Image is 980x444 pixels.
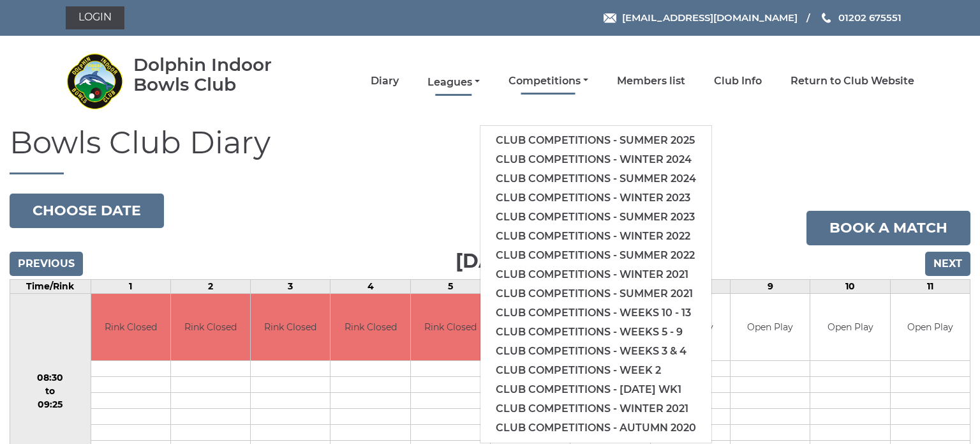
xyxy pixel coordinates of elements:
a: Club competitions - Summer 2022 [480,246,711,265]
a: Phone us 01202 675551 [820,10,902,25]
a: Club competitions - Autumn 2020 [480,418,711,438]
h1: Bowls Club Diary [10,126,970,174]
td: Rink Closed [91,294,170,361]
td: Rink Closed [411,294,490,361]
div: Dolphin Indoor Bowls Club [133,55,309,95]
a: Club competitions - Summer 2024 [480,169,711,188]
a: Club competitions - Week 2 [480,361,711,380]
td: Open Play [810,294,889,361]
td: 11 [890,279,970,293]
td: Rink Closed [171,294,250,361]
a: Club competitions - [DATE] wk1 [480,380,711,399]
td: Open Play [891,294,970,361]
td: Rink Closed [330,294,410,361]
input: Previous [10,252,83,276]
a: Leagues [427,75,480,89]
a: Members list [617,74,685,88]
td: 10 [810,279,890,293]
a: Club competitions - Summer 2023 [480,208,711,227]
button: Choose date [10,194,164,228]
a: Diary [371,74,399,88]
a: Competitions [509,74,588,88]
td: 5 [410,279,490,293]
td: 1 [91,279,170,293]
img: Phone us [822,13,831,23]
td: 2 [170,279,250,293]
a: Club competitions - Winter 2021 [480,265,711,284]
span: 01202 675551 [838,11,902,24]
a: Club competitions - Winter 2021 [480,399,711,418]
a: Login [66,6,124,29]
td: 9 [731,279,810,293]
a: Email [EMAIL_ADDRESS][DOMAIN_NAME] [604,10,798,25]
a: Return to Club Website [791,74,914,88]
a: Club Info [714,74,762,88]
ul: Competitions [480,125,712,443]
input: Next [925,252,970,276]
a: Club competitions - Winter 2024 [480,150,711,169]
td: Open Play [731,294,810,361]
span: [EMAIL_ADDRESS][DOMAIN_NAME] [622,11,798,24]
td: 4 [330,279,410,293]
a: Club competitions - Weeks 5 - 9 [480,323,711,342]
td: Rink Closed [251,294,330,361]
td: 3 [251,279,330,293]
a: Club competitions - Summer 2025 [480,131,711,150]
a: Club competitions - Weeks 3 & 4 [480,342,711,361]
a: Club competitions - Winter 2023 [480,188,711,208]
a: Club competitions - Summer 2021 [480,284,711,303]
a: Book a match [806,211,970,245]
td: Time/Rink [10,279,91,293]
a: Club competitions - Weeks 10 - 13 [480,303,711,323]
img: Dolphin Indoor Bowls Club [66,52,123,110]
a: Club competitions - Winter 2022 [480,227,711,246]
img: Email [604,13,616,23]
